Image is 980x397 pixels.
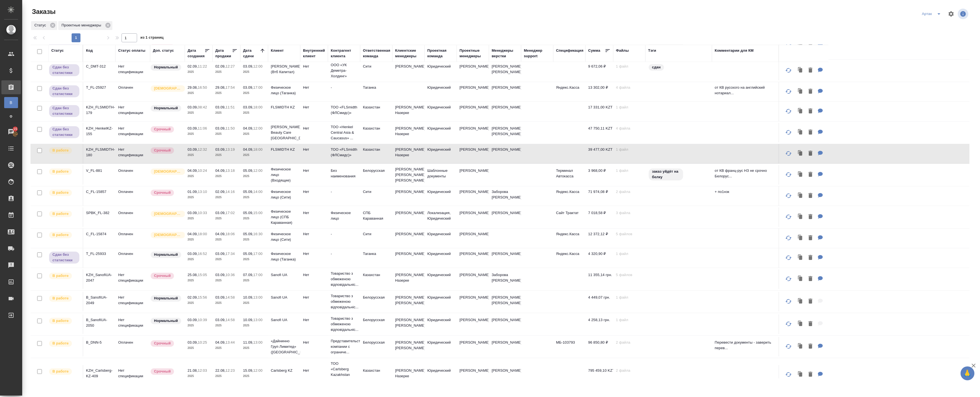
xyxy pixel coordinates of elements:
[961,366,974,380] button: 🙏
[782,85,795,98] button: Обновить
[154,190,171,195] p: Срочный
[52,190,69,195] p: В работе
[243,85,253,90] p: 03.09,
[150,147,182,154] div: Выставляется автоматически, если на указанный объем услуг необходимо больше времени в стандартном...
[115,61,150,80] td: Нет спецификации
[271,48,284,53] div: Клиент
[150,168,182,175] div: Выставляется автоматически для первых 3 заказов нового контактного лица. Особое внимание
[457,144,489,163] td: [PERSON_NAME]
[188,110,210,116] p: 2025
[392,144,425,163] td: [PERSON_NAME] Назерке
[215,211,226,215] p: 03.09,
[198,85,207,90] p: 16:50
[150,105,182,112] div: Статус по умолчанию для стандартных заказов
[253,85,262,90] p: 17:00
[806,106,815,117] button: Удалить
[243,69,265,75] p: 2025
[806,211,815,223] button: Удалить
[806,190,815,202] button: Удалить
[198,147,207,152] p: 12:32
[815,341,826,352] button: Для КМ: Перевести документы - заверить перевод нотариально - снять копию с нотариально заверенног...
[226,126,235,130] p: 11:50
[86,317,113,328] p: B_SanofiUA-2050
[253,190,262,194] p: 14:00
[795,65,806,76] button: Клонировать
[86,272,113,283] p: KZH_SanofiUA-2047
[52,148,69,153] p: В работе
[795,169,806,180] button: Клонировать
[782,147,795,160] button: Обновить
[271,85,297,96] p: Физическое лицо (Таганка)
[253,147,262,152] p: 18:00
[253,105,262,109] p: 18:00
[86,295,113,306] p: B_SanofiUA-2049
[616,168,643,173] p: 1 файл
[795,190,806,202] button: Клонировать
[782,126,795,139] button: Обновить
[253,126,262,130] p: 12:00
[616,48,629,53] div: Файлы
[782,251,795,264] button: Обновить
[425,207,457,227] td: Локализация, Юридический
[188,168,198,173] p: 04.09,
[715,168,776,179] p: от КВ франц-рус НЗ не срочно Белорус...
[585,207,613,227] td: 7 018,58 ₽
[188,85,198,90] p: 29.08,
[806,232,815,244] button: Удалить
[492,210,518,216] p: [PERSON_NAME]
[215,64,226,68] p: 02.09,
[806,148,815,159] button: Удалить
[457,165,489,185] td: [PERSON_NAME]
[648,168,709,181] div: заказ уйдёт на белку
[215,105,226,109] p: 03.09,
[253,168,262,173] p: 12:00
[652,64,661,70] p: сдан
[585,82,613,101] td: 13 302,00 ₽
[49,85,80,98] div: Выставляет ПМ, когда заказ сдан КМу, но начисления еще не проведены
[303,85,325,90] p: Нет
[303,147,325,152] p: Нет
[331,62,357,79] p: ООО «УК Деметра-Холдинг»
[457,123,489,142] td: [PERSON_NAME]
[1,125,21,139] a: 15
[215,131,238,137] p: 2025
[331,147,357,158] p: ТОО «FLSmidth (ФЛСмидс)»
[188,126,198,130] p: 03.09,
[492,48,518,59] div: Менеджеры верстки
[457,102,489,121] td: [PERSON_NAME]
[198,190,207,194] p: 13:10
[226,64,235,68] p: 12:27
[188,90,210,96] p: 2025
[553,186,585,206] td: Яндекс.Касса
[815,86,826,97] button: Для КМ: от КВ русского на английский нотариальное заверение Необходимо до 5-го сентября Таганская
[806,169,815,180] button: Удалить
[492,147,518,152] p: [PERSON_NAME]
[86,147,113,158] p: KZH_FLSMIDTH-180
[188,48,204,59] div: Дата создания
[52,86,76,97] p: Сдан без статистики
[86,251,113,257] p: T_FL-25933
[271,167,297,183] p: Физическое лицо (Входящие)
[271,124,297,141] p: [PERSON_NAME] Beauty Care [GEOGRAPHIC_DATA]
[271,64,297,75] p: [PERSON_NAME] (Втб Капитал)
[392,207,425,227] td: [PERSON_NAME]
[215,85,226,90] p: 29.08,
[243,195,265,200] p: 2025
[188,64,198,68] p: 02.09,
[795,318,806,330] button: Клонировать
[198,105,207,109] p: 08:42
[58,21,112,30] div: Проектные менеджеры
[243,64,253,68] p: 03.09,
[360,186,392,206] td: Сити
[331,189,357,195] p: -
[782,317,795,331] button: Обновить
[271,189,297,200] p: Физическое лицо (Сити)
[243,152,265,158] p: 2025
[34,23,48,28] p: Статус
[782,368,795,381] button: Обновить
[86,48,93,53] div: Код
[115,186,150,206] td: Оплачен
[806,65,815,76] button: Удалить
[457,61,489,80] td: [PERSON_NAME]
[392,102,425,121] td: [PERSON_NAME] Назерке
